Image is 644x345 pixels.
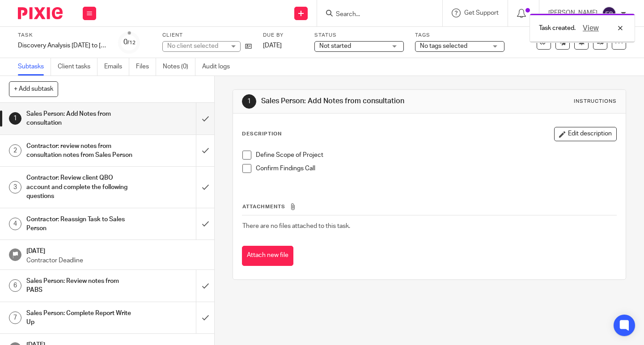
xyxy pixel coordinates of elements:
[202,58,237,76] a: Audit logs
[261,97,449,106] h1: Sales Person: Add Notes from consultation
[167,42,225,50] div: No client selected
[26,107,134,130] h1: Sales Person: Add Notes from consultation
[554,127,617,141] button: Edit description
[314,32,404,39] label: Status
[256,164,616,173] p: Confirm Findings Call
[242,223,350,229] span: There are no files attached to this task.
[256,151,616,160] p: Define Scope of Project
[26,213,134,236] h1: Contractor: Reassign Task to Sales Person
[136,58,156,76] a: Files
[9,311,21,324] div: 7
[242,94,256,109] div: 1
[539,24,576,33] p: Task created.
[104,58,129,76] a: Emails
[319,43,351,49] span: Not started
[26,139,134,162] h1: Contractor: review notes from consultation notes from Sales Person
[58,58,97,76] a: Client tasks
[18,32,107,39] label: Task
[26,274,134,297] h1: Sales Person: Review notes from PABS
[602,6,616,21] img: svg%3E
[263,32,303,39] label: Due by
[18,41,107,50] div: Discovery Analysis Jan 2025 to July 2025
[26,256,205,265] p: Contractor Deadline
[9,81,58,97] button: + Add subtask
[580,23,602,34] button: View
[242,204,285,209] span: Attachments
[9,279,21,292] div: 6
[9,181,21,194] div: 3
[9,112,21,125] div: 1
[263,42,282,49] span: [DATE]
[18,7,63,19] img: Pixie
[242,246,293,266] button: Attach new file
[9,218,21,230] div: 4
[26,244,205,256] h1: [DATE]
[18,41,107,50] div: Discovery Analysis [DATE] to [DATE]
[574,98,617,105] div: Instructions
[163,58,195,76] a: Notes (0)
[123,37,136,47] div: 0
[9,144,21,157] div: 2
[162,32,252,39] label: Client
[18,58,51,76] a: Subtasks
[242,130,282,138] p: Description
[26,307,134,329] h1: Sales Person: Complete Report Write Up
[26,171,134,203] h1: Contractor: Review client QBO account and complete the following questions
[127,40,136,45] small: /12
[420,43,467,49] span: No tags selected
